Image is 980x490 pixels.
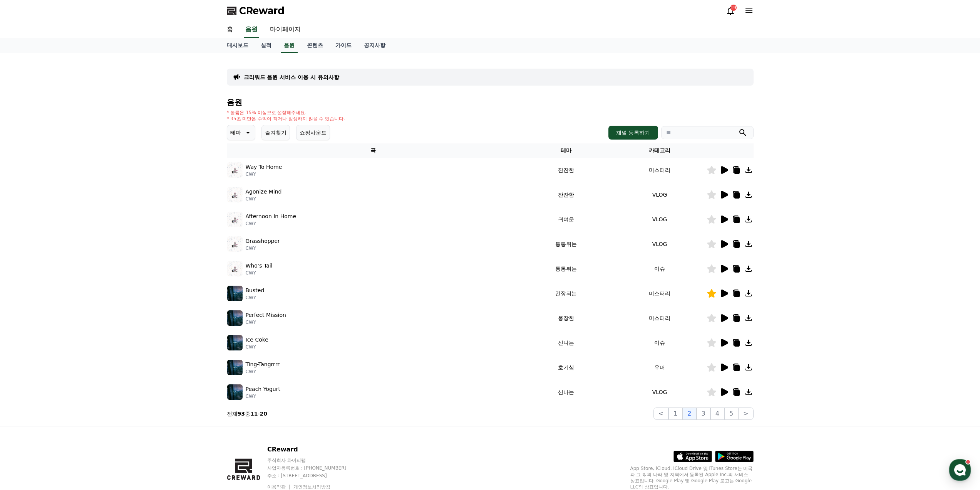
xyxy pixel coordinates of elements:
p: Perfect Mission [246,311,286,319]
button: 2 [682,407,696,420]
img: music [227,236,243,252]
a: 음원 [281,38,298,53]
td: 통통튀는 [519,256,613,281]
span: 설정 [119,256,128,262]
p: CWY [246,369,280,375]
a: 실적 [255,38,278,53]
a: 콘텐츠 [301,38,329,53]
td: 신나는 [519,330,613,355]
p: Agonize Mind [246,188,282,196]
p: 전체 중 - [227,410,268,418]
a: 마이페이지 [264,22,307,38]
button: 즐겨찾기 [261,125,290,140]
p: Peach Yogurt [246,385,280,393]
button: 테마 [227,125,255,140]
a: 크리워드 음원 서비스 이용 시 유의사항 [244,73,339,81]
button: 3 [697,407,710,420]
p: CWY [246,245,280,251]
span: CReward [239,5,285,17]
img: music [227,261,243,276]
img: music [227,187,243,202]
p: Grasshopper [246,237,280,245]
a: 홈 [221,22,239,38]
span: 홈 [24,256,29,262]
p: CWY [246,221,297,227]
img: music [227,384,243,400]
p: CWY [246,171,282,177]
td: 긴장되는 [519,281,613,306]
p: * 볼륨은 15% 이상으로 설정해주세요. [227,109,345,116]
td: VLOG [613,380,707,404]
p: CWY [246,344,268,350]
p: 사업자등록번호 : [PHONE_NUMBER] [267,465,361,471]
p: 주소 : [STREET_ADDRESS] [267,473,361,479]
td: 이슈 [613,256,707,281]
button: 쇼핑사운드 [296,125,330,140]
p: Ting-Tangrrrr [246,360,280,369]
img: music [227,310,243,326]
strong: 11 [250,411,258,417]
span: 대화 [70,256,80,263]
td: 귀여운 [519,207,613,232]
button: > [738,407,753,420]
p: Way To Home [246,163,282,171]
button: 5 [724,407,738,420]
p: CReward [267,445,361,454]
th: 카테고리 [613,143,707,158]
p: CWY [246,393,280,399]
td: 통통튀는 [519,232,613,256]
p: Ice Coke [246,336,268,344]
th: 테마 [519,143,613,158]
button: 4 [710,407,724,420]
p: * 35초 미만은 수익이 적거나 발생하지 않을 수 있습니다. [227,116,345,122]
td: 잔잔한 [519,158,613,182]
td: 유머 [613,355,707,380]
td: 신나는 [519,380,613,404]
img: music [227,360,243,375]
td: 호기심 [519,355,613,380]
button: < [653,407,668,420]
a: 개인정보처리방침 [293,484,330,490]
a: CReward [227,5,285,17]
div: 19 [730,5,737,11]
td: 잔잔한 [519,182,613,207]
a: 공지사항 [358,38,392,53]
td: VLOG [613,232,707,256]
p: CWY [246,295,265,301]
button: 1 [668,407,682,420]
p: 테마 [230,127,241,138]
p: 주식회사 와이피랩 [267,457,361,463]
img: music [227,162,243,178]
td: 웅장한 [519,306,613,330]
th: 곡 [227,143,519,158]
p: App Store, iCloud, iCloud Drive 및 iTunes Store는 미국과 그 밖의 나라 및 지역에서 등록된 Apple Inc.의 서비스 상표입니다. Goo... [630,465,754,490]
p: Afternoon In Home [246,212,297,221]
a: 가이드 [329,38,358,53]
strong: 93 [238,411,245,417]
img: music [227,335,243,350]
p: CWY [246,196,282,202]
a: 음원 [244,22,259,38]
p: CWY [246,270,273,276]
td: 이슈 [613,330,707,355]
a: 설정 [99,244,148,264]
td: 미스터리 [613,158,707,182]
strong: 20 [260,411,267,417]
p: Who’s Tail [246,262,273,270]
img: music [227,286,243,301]
a: 19 [726,6,735,15]
p: Busted [246,286,265,295]
a: 대화 [51,244,99,264]
p: CWY [246,319,286,325]
a: 대시보드 [221,38,255,53]
a: 이용약관 [267,484,291,490]
td: VLOG [613,182,707,207]
h4: 음원 [227,98,754,106]
td: 미스터리 [613,306,707,330]
a: 홈 [2,244,51,264]
img: music [227,212,243,227]
td: 미스터리 [613,281,707,306]
button: 채널 등록하기 [608,126,658,140]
